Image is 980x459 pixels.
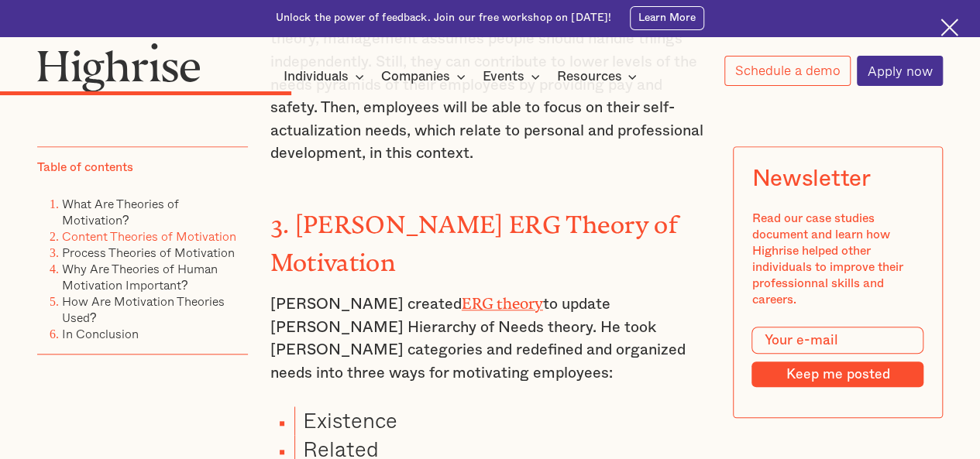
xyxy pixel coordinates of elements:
[62,243,235,262] a: Process Theories of Motivation
[270,289,710,385] p: [PERSON_NAME] created to update [PERSON_NAME] Hierarchy of Needs theory. He took [PERSON_NAME] ca...
[62,324,139,343] a: In Conclusion
[751,327,923,355] input: Your e-mail
[630,6,705,30] a: Learn More
[284,67,369,86] div: Individuals
[751,327,923,388] form: Modal Form
[37,159,133,176] div: Table of contents
[483,67,545,86] div: Events
[62,194,179,229] a: What Are Theories of Motivation?
[276,11,612,26] div: Unlock the power of feedback. Join our free workshop on [DATE]!
[556,67,621,86] div: Resources
[483,67,524,86] div: Events
[751,361,923,387] input: Keep me posted
[37,43,201,92] img: Highrise logo
[940,19,958,36] img: Cross icon
[751,211,923,308] div: Read our case studies document and learn how Highrise helped other individuals to improve their p...
[381,67,450,86] div: Companies
[62,292,225,327] a: How Are Motivation Theories Used?
[381,67,470,86] div: Companies
[294,406,710,435] li: Existence
[270,211,678,263] strong: 3. [PERSON_NAME] ERG Theory of Motivation
[62,227,236,245] a: Content Theories of Motivation
[751,166,870,192] div: Newsletter
[284,67,349,86] div: Individuals
[462,295,543,304] a: ERG theory
[857,56,943,86] a: Apply now
[556,67,641,86] div: Resources
[724,56,851,86] a: Schedule a demo
[62,259,218,294] a: Why Are Theories of Human Motivation Important?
